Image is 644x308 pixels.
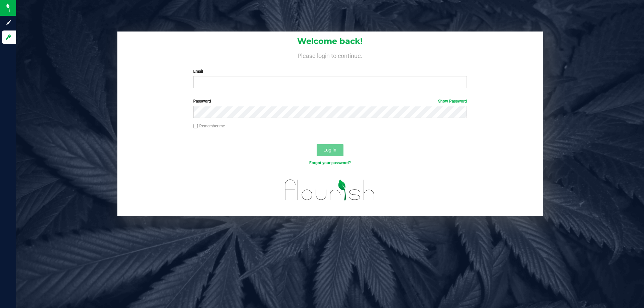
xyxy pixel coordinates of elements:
[438,99,467,104] a: Show Password
[193,123,225,129] label: Remember me
[193,68,467,74] label: Email
[193,124,198,129] input: Remember me
[117,37,543,46] h1: Welcome back!
[117,51,543,59] h4: Please login to continue.
[323,147,336,152] span: Log In
[193,99,211,104] span: Password
[5,34,12,41] inline-svg: Log in
[5,19,12,26] inline-svg: Sign up
[277,173,383,207] img: flourish_logo.svg
[309,161,351,165] a: Forgot your password?
[317,144,343,156] button: Log In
